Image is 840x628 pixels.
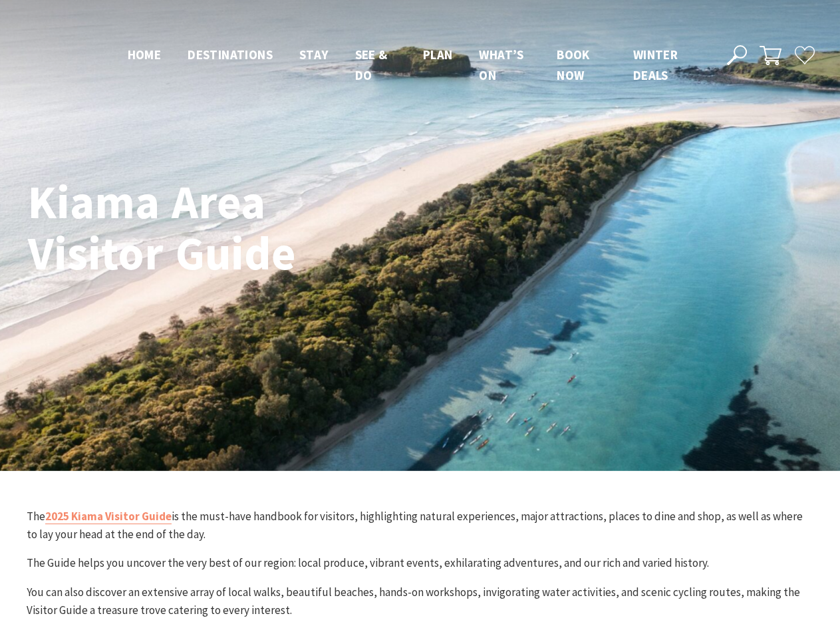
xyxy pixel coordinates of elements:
[423,47,453,63] span: Plan
[188,47,273,63] span: Destinations
[633,47,678,82] span: Winter Deals
[27,508,814,544] p: The is the must-have handbook for visitors, highlighting natural experiences, major attractions, ...
[128,47,162,63] span: Home
[114,45,712,85] nav: Main Menu
[479,47,523,82] span: What’s On
[45,509,172,524] a: 2025 Kiama Visitor Guide
[27,554,814,572] p: The Guide helps you uncover the very best of our region: local produce, vibrant events, exhilarat...
[27,583,814,619] p: You can also discover an extensive array of local walks, beautiful beaches, hands-on workshops, i...
[355,47,388,82] span: See & Do
[28,176,404,279] h1: Kiama Area Visitor Guide
[557,47,590,82] span: Book now
[299,47,329,63] span: Stay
